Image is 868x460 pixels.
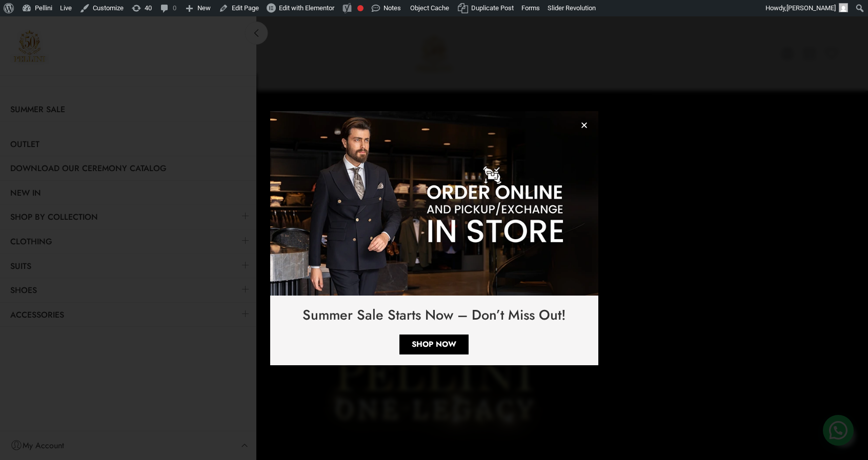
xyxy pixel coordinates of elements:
[548,4,596,12] span: Slider Revolution
[412,341,456,348] span: Shop Now
[279,4,334,12] span: Edit with Elementor
[357,5,364,11] div: Focus keyphrase not set
[270,306,598,324] h2: Summer Sale Starts Now – Don’t Miss Out!
[399,334,469,355] a: Shop Now
[786,4,836,12] span: [PERSON_NAME]
[580,121,588,129] a: Close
